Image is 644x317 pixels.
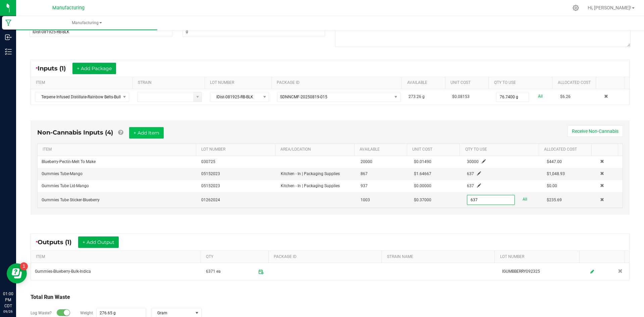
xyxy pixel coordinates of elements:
a: Sortable [597,147,615,152]
span: 05152023 [201,171,220,176]
iframe: Resource center [7,263,27,283]
a: STRAIN NAMESortable [387,254,492,260]
span: 030725 [201,159,215,164]
button: + Add Output [78,236,119,248]
a: Sortable [601,80,622,86]
a: Manufacturing [16,16,157,30]
span: Kitchen - In | Packaging Supplies [281,171,340,176]
p: 01:00 PM CDT [3,291,13,309]
inline-svg: Inbound [5,34,12,41]
a: AREA/LOCATIONSortable [280,147,352,152]
span: Blueberry-Pectin-Melt To Make [42,159,96,164]
a: PACKAGE IDSortable [277,80,399,86]
a: LOT NUMBERSortable [210,80,269,86]
span: Gummies Tube Lid-Mango [42,183,89,188]
div: Manage settings [572,5,580,11]
span: Gummies Tube-Mango [42,171,83,176]
a: Unit CostSortable [450,80,486,86]
span: $0.01490 [414,159,431,164]
td: Gummies-Blueberry-Bulk-Indica [31,263,202,280]
span: $1.64667 [414,171,431,176]
span: 637 [467,183,474,188]
span: 05152023 [201,183,220,188]
a: STRAINSortable [138,80,202,86]
span: Manufacturing [52,5,85,11]
span: $0.08153 [452,94,470,99]
span: Outputs (1) [38,239,78,246]
a: Sortable [585,254,622,260]
span: 937 [361,183,368,188]
button: + Add Item [129,127,164,139]
span: $235.69 [547,198,562,202]
span: NO DATA FOUND [35,92,129,102]
a: QTY TO USESortable [465,147,536,152]
a: ITEMSortable [36,254,198,260]
button: Receive Non-Cannabis [568,125,623,137]
a: LOT NUMBERSortable [500,254,577,260]
a: QTY TO USESortable [494,80,550,86]
span: Hi, [PERSON_NAME]! [588,5,631,10]
a: QTYSortable [206,254,266,260]
span: $0.00 [547,183,557,188]
span: 273.26 [409,94,421,99]
p: 09/26 [3,309,13,314]
span: $0.37000 [414,198,431,202]
span: $1,048.93 [547,171,565,176]
span: Package timestamp is valid [256,266,266,277]
label: Weight [80,310,93,316]
a: AVAILABLESortable [360,147,405,152]
a: PACKAGE IDSortable [274,254,379,260]
a: AVAILABLESortable [407,80,443,86]
span: 867 [361,171,368,176]
span: Inputs (1) [38,65,72,72]
span: Gummies Tube Sticker-Blueberry [42,198,100,202]
span: Non-Cannabis Inputs (4) [37,129,113,136]
a: ITEMSortable [43,147,193,152]
a: All [523,195,527,204]
td: IGUMBBERRY092325 [498,263,584,280]
a: All [538,92,543,101]
a: ITEMSortable [36,80,130,86]
div: Total Run Waste [31,293,630,301]
a: Unit CostSortable [412,147,457,152]
a: Allocated CostSortable [544,147,589,152]
iframe: Resource center unread badge [20,262,28,270]
span: $0.00000 [414,183,431,188]
span: Manufacturing [16,20,157,26]
span: IDist-081925-RB-BLK [210,92,260,102]
span: SDNNCMF-20250819-015 [280,95,327,99]
span: Kitchen - In | Packaging Supplies [281,183,340,188]
span: $6.26 [560,94,571,99]
span: 1003 [361,198,370,202]
button: + Add Package [72,63,116,74]
inline-svg: Manufacturing [5,19,12,26]
a: Add Non-Cannabis items that were also consumed in the run (e.g. gloves and packaging); Also add N... [118,129,123,136]
span: 20000 [361,159,372,164]
span: $447.00 [547,159,562,164]
inline-svg: Inventory [5,48,12,55]
a: Allocated CostSortable [558,80,593,86]
span: 637 [467,171,474,176]
span: 30000 [467,159,479,164]
span: 6371 ea [206,266,221,277]
span: 01262024 [201,198,220,202]
span: g [422,94,425,99]
span: Terpene Infused Distillate-Rainbow Belts-Bulk [35,92,120,102]
label: Log Waste? [31,310,52,316]
a: LOT NUMBERSortable [201,147,272,152]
